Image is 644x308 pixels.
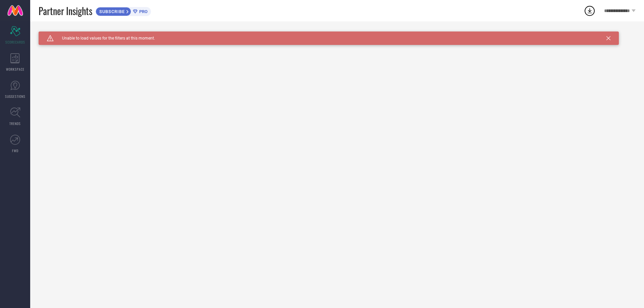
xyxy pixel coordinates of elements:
span: FWD [12,148,18,153]
a: SUBSCRIBEPRO [96,5,151,16]
span: WORKSPACE [6,67,24,72]
span: TRENDS [9,121,21,126]
span: SUBSCRIBE [96,9,126,14]
span: Partner Insights [39,4,92,18]
span: SCORECARDS [5,40,25,45]
div: Open download list [584,5,596,17]
span: SUGGESTIONS [5,94,25,99]
div: Unable to load filters at this moment. Please try later. [39,32,636,37]
span: PRO [138,9,148,14]
span: Unable to load values for the filters at this moment. [54,36,155,41]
